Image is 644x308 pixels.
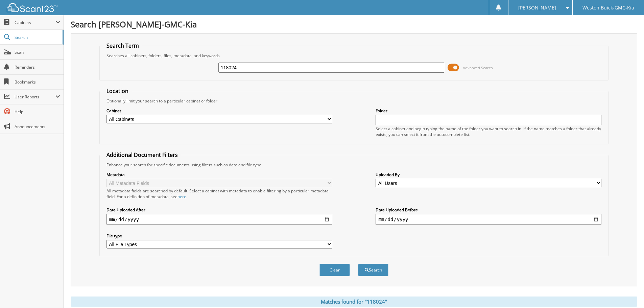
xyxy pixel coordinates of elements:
[376,172,601,177] label: Uploaded By
[358,264,388,276] button: Search
[103,162,605,168] div: Enhance your search for specific documents using filters such as date and file type.
[376,214,601,225] input: end
[106,233,332,239] label: File type
[103,42,142,49] legend: Search Term
[103,98,605,104] div: Optionally limit your search to a particular cabinet or folder
[106,172,332,177] label: Metadata
[15,64,60,70] span: Reminders
[106,214,332,225] input: start
[582,6,634,10] span: Weston Buick-GMC-Kia
[518,6,556,10] span: [PERSON_NAME]
[15,79,60,85] span: Bookmarks
[15,34,59,40] span: Search
[15,20,55,25] span: Cabinets
[15,124,60,129] span: Announcements
[463,65,493,70] span: Advanced Search
[106,188,332,199] div: All metadata fields are searched by default. Select a cabinet with metadata to enable filtering b...
[319,264,350,276] button: Clear
[106,108,332,114] label: Cabinet
[376,207,601,213] label: Date Uploaded Before
[15,109,60,115] span: Help
[177,194,186,199] a: here
[376,126,601,137] div: Select a cabinet and begin typing the name of the folder you want to search in. If the name match...
[15,94,55,100] span: User Reports
[103,87,132,95] legend: Location
[15,49,60,55] span: Scan
[7,3,57,12] img: scan123-logo-white.svg
[71,19,637,30] h1: Search [PERSON_NAME]-GMC-Kia
[106,207,332,213] label: Date Uploaded After
[71,297,637,307] div: Matches found for "118024"
[103,151,181,159] legend: Additional Document Filters
[103,53,605,58] div: Searches all cabinets, folders, files, metadata, and keywords
[376,108,601,114] label: Folder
